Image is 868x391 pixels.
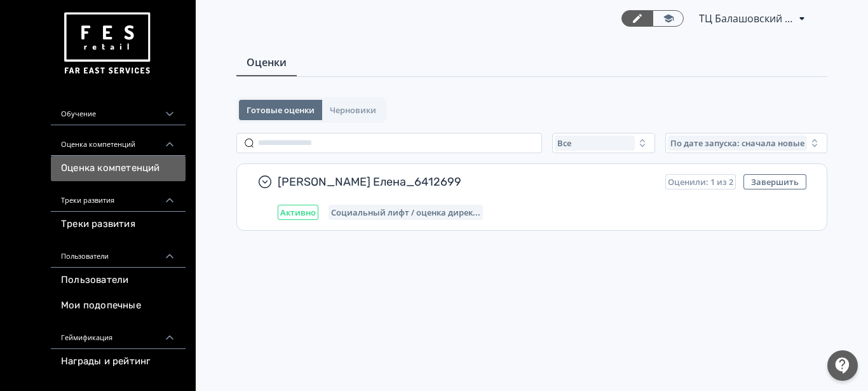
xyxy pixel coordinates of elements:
a: Переключиться в режим ученика [653,10,684,27]
a: Треки развития [51,212,186,237]
button: Готовые оценки [239,100,322,120]
button: Завершить [743,174,806,189]
a: Оценка компетенций [51,156,186,181]
span: Готовые оценки [247,105,315,115]
button: Черновики [322,100,384,120]
a: Награды и рейтинг [51,349,186,374]
span: Все [557,138,571,148]
img: https://files.teachbase.ru/system/account/57463/logo/medium-936fc5084dd2c598f50a98b9cbe0469a.png [61,8,153,79]
span: Активно [280,207,316,217]
div: Оценка компетенций [51,125,186,156]
div: Треки развития [51,181,186,212]
span: Оценки [247,55,287,70]
a: Мои подопечные [51,293,186,319]
div: Обучение [51,95,186,125]
div: Геймификация [51,319,186,349]
span: Черновики [330,105,376,115]
div: Пользователи [51,237,186,268]
span: [PERSON_NAME] Елена_6412699 [278,174,655,189]
span: По дате запуска: сначала новые [670,138,804,148]
button: По дате запуска: сначала новые [665,133,827,153]
button: Все [552,133,655,153]
span: Социальный лифт / оценка директора магазина [331,207,480,217]
span: ТЦ Балашовский Пассаж Балашов СИН 6412699 [699,11,794,26]
a: Пользователи [51,268,186,293]
span: Оценили: 1 из 2 [668,177,733,187]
